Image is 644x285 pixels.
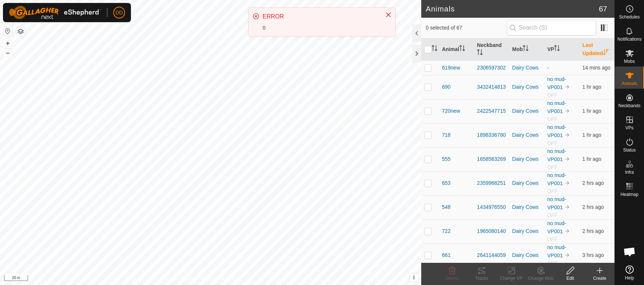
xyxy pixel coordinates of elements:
img: Gallagher Logo [9,6,101,19]
a: Privacy Policy [181,275,209,282]
div: ERROR [263,12,378,21]
div: Dairy Cows [512,155,541,163]
span: Infra [625,170,634,174]
img: to [564,180,570,186]
span: DD [115,9,123,17]
div: Dairy Cows [512,179,541,187]
span: 9 Oct 2025, 1:01 pm [582,228,604,234]
input: Search (S) [507,20,596,35]
p-sorticon: Activate to sort [554,46,560,52]
span: OFF [547,188,558,194]
span: OFF [547,212,558,218]
a: no mud-VP001 [547,172,566,186]
a: no mud-VP001 [547,124,566,138]
span: 548 [442,203,450,211]
p-sorticon: Activate to sort [459,46,465,52]
span: Mobs [624,59,635,64]
a: no mud-VP001 [547,196,566,210]
span: i [413,274,415,281]
div: 3432414813 [477,83,506,91]
span: Help [625,276,634,280]
div: Create [585,275,614,282]
div: Dairy Cows [512,83,541,91]
a: Help [615,262,644,283]
span: Schedules [619,15,640,19]
img: to [564,204,570,210]
div: Tracks [467,275,496,282]
th: Animal [439,38,474,61]
span: 661 [442,251,450,259]
img: to [564,252,570,258]
span: 0 selected of 67 [426,24,506,32]
span: 9 Oct 2025, 1:51 pm [582,132,601,138]
span: 9 Oct 2025, 1:41 pm [582,156,601,162]
span: OFF [547,164,558,170]
div: 2359968251 [477,179,506,187]
th: Neckband [474,38,509,61]
div: 2422547715 [477,107,506,115]
span: Delete [446,276,459,281]
div: Dairy Cows [512,203,541,211]
button: Close [383,10,394,20]
div: Dairy Cows [512,251,541,259]
div: Dairy Cows [512,107,541,115]
span: 722 [442,227,450,235]
span: 690 [442,83,450,91]
button: Map Layers [16,27,25,36]
div: Dairy Cows [512,131,541,139]
button: – [3,48,12,57]
img: to [564,156,570,162]
a: no mud-VP001 [547,148,566,162]
button: i [410,274,418,282]
h2: Animals [426,4,599,13]
span: 9 Oct 2025, 1:11 pm [582,180,604,186]
span: 9 Oct 2025, 2:11 pm [582,108,601,114]
span: 9 Oct 2025, 12:32 pm [582,252,604,258]
div: Change VP [496,275,526,282]
p-sorticon: Activate to sort [477,50,483,56]
div: 0 [263,24,378,32]
th: Mob [509,38,544,61]
a: no mud-VP001 [547,76,566,90]
span: 555 [442,155,450,163]
div: Edit [555,275,585,282]
span: OFF [547,260,558,266]
div: 1898336780 [477,131,506,139]
span: OFF [547,92,558,98]
div: 2306597302 [477,64,506,72]
a: no mud-VP001 [547,244,566,258]
span: 720new [442,107,460,115]
img: to [564,132,570,138]
app-display-virtual-paddock-transition: - [547,65,549,71]
span: 9 Oct 2025, 2:32 pm [582,84,601,90]
div: 1434976550 [477,203,506,211]
th: VP [544,38,579,61]
p-sorticon: Activate to sort [432,46,437,52]
span: Notifications [617,37,641,41]
img: to [564,108,570,114]
span: 67 [599,3,607,14]
span: Neckbands [618,104,640,108]
button: + [3,39,12,48]
span: 718 [442,131,450,139]
div: 2641144059 [477,251,506,259]
div: 1658563269 [477,155,506,163]
a: no mud-VP001 [547,220,566,234]
span: 9 Oct 2025, 3:21 pm [582,65,610,71]
span: 653 [442,179,450,187]
span: Heatmap [620,192,638,197]
a: no mud-VP001 [547,100,566,114]
span: 619new [442,64,460,72]
p-sorticon: Activate to sort [523,46,529,52]
img: to [564,228,570,234]
button: Reset Map [3,27,12,35]
a: Contact Us [218,275,240,282]
img: to [564,84,570,90]
span: OFF [547,140,558,146]
th: Last Updated [579,38,614,61]
div: Change Mob [526,275,555,282]
span: Status [623,148,636,152]
div: Dairy Cows [512,64,541,72]
span: 9 Oct 2025, 1:01 pm [582,204,604,210]
div: Open chat [619,241,641,263]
